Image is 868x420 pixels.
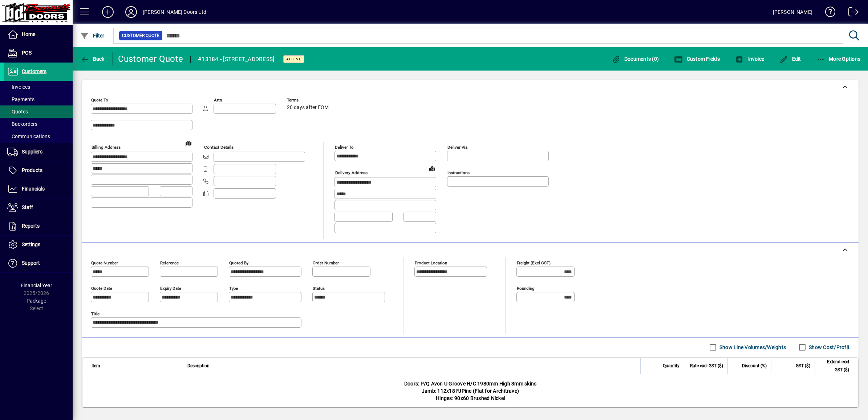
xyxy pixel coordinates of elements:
[143,6,206,18] div: [PERSON_NAME] Doors Ltd
[22,149,42,155] span: Suppliers
[517,285,534,291] mat-label: Rounding
[415,260,447,265] mat-label: Product location
[122,32,159,39] span: Customer Quote
[22,260,40,266] span: Support
[612,56,659,62] span: Documents (0)
[22,31,35,37] span: Home
[4,105,73,118] a: Quotes
[610,52,661,65] button: Documents (0)
[27,298,46,304] span: Package
[7,133,50,139] span: Communications
[22,241,40,247] span: Settings
[4,254,73,272] a: Support
[7,84,30,90] span: Invoices
[4,161,73,180] a: Products
[73,52,113,65] app-page-header-button: Back
[4,81,73,93] a: Invoices
[447,145,467,150] mat-label: Deliver via
[4,217,73,235] a: Reports
[286,57,301,61] span: Active
[92,362,100,370] span: Item
[118,53,183,65] div: Customer Quote
[287,98,330,103] span: Terms
[91,260,118,265] mat-label: Quote number
[815,52,863,65] button: More Options
[816,56,861,62] span: More Options
[735,56,764,62] span: Invoice
[22,68,46,74] span: Customers
[807,344,849,351] label: Show Cost/Profit
[4,44,73,62] a: POS
[733,52,766,65] button: Invoice
[4,130,73,143] a: Communications
[4,93,73,105] a: Payments
[4,199,73,217] a: Staff
[91,311,100,316] mat-label: Title
[78,52,106,65] button: Back
[447,170,470,175] mat-label: Instructions
[672,52,722,65] button: Custom Fields
[7,121,37,127] span: Backorders
[287,105,329,111] span: 20 days after EOM
[426,163,438,174] a: View on map
[187,362,210,370] span: Description
[4,236,73,254] a: Settings
[7,109,28,115] span: Quotes
[80,33,105,39] span: Filter
[663,362,680,370] span: Quantity
[80,56,105,62] span: Back
[91,97,108,103] mat-label: Quote To
[674,56,720,62] span: Custom Fields
[22,186,45,192] span: Financials
[183,137,194,149] a: View on map
[119,5,143,19] button: Profile
[742,362,767,370] span: Discount (%)
[4,180,73,198] a: Financials
[820,1,836,25] a: Knowledge Base
[22,167,42,173] span: Products
[82,374,858,408] div: Doors: P/Q Avon U Groove H/C 1980mm High 3mm skins Jamb: 112x18 FJPine (Flat for Architrave) Hing...
[779,56,801,62] span: Edit
[313,260,339,265] mat-label: Order number
[778,52,803,65] button: Edit
[313,285,325,291] mat-label: Status
[773,6,812,18] div: [PERSON_NAME]
[198,53,274,65] div: #13184 - [STREET_ADDRESS]
[160,285,181,291] mat-label: Expiry date
[96,5,119,19] button: Add
[22,50,32,56] span: POS
[4,118,73,130] a: Backorders
[690,362,723,370] span: Rate excl GST ($)
[91,285,112,291] mat-label: Quote date
[718,344,786,351] label: Show Line Volumes/Weights
[229,260,248,265] mat-label: Quoted by
[796,362,810,370] span: GST ($)
[4,25,73,44] a: Home
[214,97,222,103] mat-label: Attn
[160,260,179,265] mat-label: Reference
[21,283,52,288] span: Financial Year
[22,204,33,210] span: Staff
[78,29,106,42] button: Filter
[335,145,354,150] mat-label: Deliver To
[819,358,849,374] span: Extend excl GST ($)
[229,285,238,291] mat-label: Type
[22,223,40,229] span: Reports
[4,143,73,161] a: Suppliers
[843,1,859,25] a: Logout
[517,260,551,265] mat-label: Freight (excl GST)
[7,96,35,102] span: Payments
